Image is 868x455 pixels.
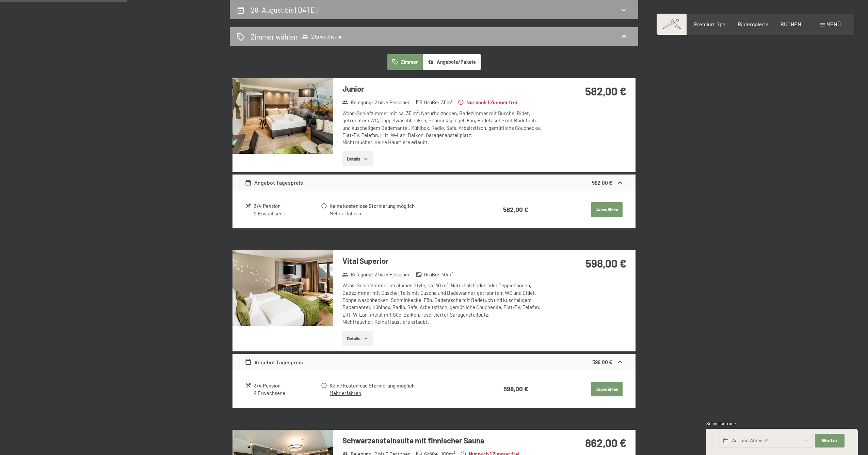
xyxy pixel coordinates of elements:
[232,354,636,370] div: Angebot Tagespreis598,00 €
[329,390,361,396] a: Mehr erfahren
[329,382,471,390] div: Keine kostenlose Stornierung möglich
[329,202,471,210] div: Keine kostenlose Stornierung möglich
[251,32,298,42] h2: Zimmer wählen
[694,21,725,27] a: Premium Spa
[342,331,373,346] button: Details
[342,271,373,278] strong: Belegung :
[342,99,373,106] strong: Belegung :
[232,175,636,191] div: Angebot Tagespreis582,00 €
[585,85,626,97] strong: 582,00 €
[585,257,626,270] strong: 598,00 €
[441,99,453,106] span: 35 m²
[738,21,769,27] a: Bildergalerie
[826,21,841,27] span: Menü
[374,99,411,106] span: 2 bis 4 Personen
[387,54,423,70] button: Zimmer
[458,99,518,106] strong: Nur noch 1 Zimmer frei.
[374,271,411,278] span: 2 bis 4 Personen
[245,179,303,187] div: Angebot Tagespreis
[591,382,623,397] button: Auswählen
[254,210,320,217] div: 2 Erwachsene
[585,436,626,449] strong: 862,00 €
[592,359,612,365] strong: 598,00 €
[251,5,318,14] h2: 28. August bis [DATE]
[342,282,545,325] div: Wohn-Schlafzimmer im alpinen Style, ca. 40 m², Naturholzboden oder Teppichboden, Badezimmer mit D...
[254,390,320,397] div: 2 Erwachsene
[503,385,528,393] strong: 598,00 €
[302,33,343,40] span: 2 Erwachsene
[423,54,481,70] button: Angebote/Pakete
[591,202,623,217] button: Auswählen
[232,78,333,154] img: mss_renderimg.php
[342,110,545,146] div: Wohn-Schlafzimmer mit ca. 35 m², Naturholzboden, Badezimmer mit Dusche, Bidet, getrenntem WC, Dop...
[329,210,361,216] a: Mehr erfahren
[232,250,333,326] img: mss_renderimg.php
[503,206,528,213] strong: 582,00 €
[342,84,545,94] h3: Junior
[342,435,545,446] h3: Schwarzensteinsuite mit finnischer Sauna
[416,99,440,106] strong: Größe :
[815,434,844,448] button: Weiter
[822,438,838,444] span: Weiter
[254,202,320,210] div: 3/4 Pension
[342,151,373,166] button: Details
[342,256,545,266] h3: Vital Superior
[592,179,612,186] strong: 582,00 €
[254,382,320,390] div: 3/4 Pension
[781,21,801,27] a: BUCHEN
[245,358,303,366] div: Angebot Tagespreis
[441,271,453,278] span: 40 m²
[416,271,440,278] strong: Größe :
[706,421,736,426] span: Schnellanfrage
